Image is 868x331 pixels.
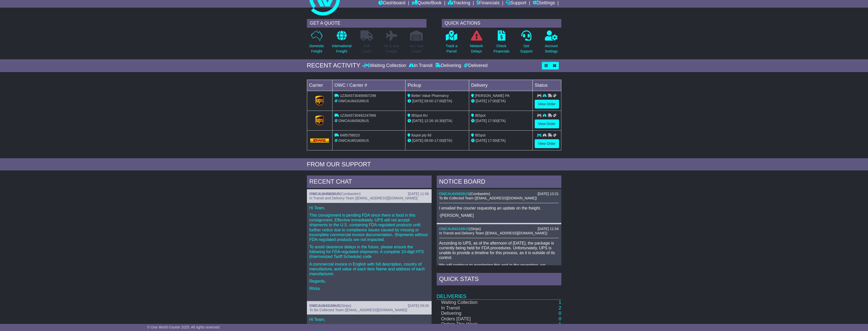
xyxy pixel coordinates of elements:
[446,30,458,57] a: Track aParcel
[559,311,561,316] a: 0
[475,113,486,117] span: IBSpot
[446,43,457,54] p: Track a Parcel
[341,192,359,196] span: Combantrin
[307,80,332,91] td: Carrier
[437,305,520,311] td: In Transit
[532,80,561,91] td: Status
[442,19,561,28] div: QUICK ACTIONS
[332,80,405,91] td: OWC / Carrier #
[338,99,369,103] span: OWCAU643169US
[338,119,369,123] span: OWCAU645828US
[408,63,434,68] div: In Transit
[488,119,497,123] span: 17:00
[437,287,561,300] td: Deliveries
[437,176,561,189] div: NOTICE BOARD
[437,322,520,327] td: Orders This Week
[424,99,433,103] span: 09:00
[559,305,561,310] a: 2
[493,43,509,54] p: Check Financials
[434,138,443,143] span: 17:00
[309,205,429,210] p: Hi Team,
[309,286,429,291] p: Rhiza
[309,43,324,54] p: Domestic Freight
[341,304,350,308] span: Strips
[538,227,559,231] div: [DATE] 11:54
[439,227,470,231] a: OWCAU643169US
[309,245,429,259] p: To avoid clearance delays in the future, please ensure the following for FDA-regulated shipments:...
[437,316,520,322] td: Orders [DATE]
[309,304,340,308] a: OWCAU643169US
[488,99,497,103] span: 17:00
[545,43,558,54] p: Account Settings
[332,30,352,57] a: InternationalFreight
[340,113,376,117] span: 1Z30A5730492247666
[338,138,369,143] span: OWCAU651600US
[538,192,559,196] div: [DATE] 13:21
[411,94,449,98] span: Better Value Pharmarcy
[309,304,429,308] div: ( )
[439,263,559,272] p: We will continue to monitoring this and in the meantime, we moved the delivery date from 26/09 to...
[424,138,433,143] span: 09:00
[307,161,561,168] div: FROM OUR SUPPORT
[411,113,428,117] span: IBSpot AU
[411,133,431,137] span: ibspot pty ltd
[408,192,429,196] div: [DATE] 11:56
[471,138,530,143] div: (ETA)
[437,300,520,305] td: Waiting Collection
[384,43,399,54] p: Air & Sea Freight
[439,192,559,196] div: ( )
[307,62,364,69] div: RECENT ACTIVITY -
[470,30,483,57] a: NetworkDelays
[559,300,561,305] a: 1
[309,192,340,196] a: OWCAU645828US
[470,43,483,54] p: Network Delays
[315,96,324,106] img: GetCarrierServiceLogo
[439,196,537,200] span: To Be Collected Team ([EMAIL_ADDRESS][DOMAIN_NAME])
[439,227,559,231] div: ( )
[309,192,429,196] div: ( )
[520,30,533,57] a: GetSupport
[408,138,467,143] div: - (ETA)
[364,63,407,68] div: Waiting Collection
[309,317,429,322] p: Hi Team,
[340,94,376,98] span: 1Z30A5730490607299
[471,118,530,124] div: (ETA)
[476,119,487,123] span: [DATE]
[434,63,463,68] div: Delivering
[424,119,433,123] span: 12:26
[439,213,559,218] p: -[PERSON_NAME]
[488,138,497,143] span: 17:00
[439,241,559,260] p: According to UPS, as of the afternoon of [DATE], the package is currently being held for FDA proc...
[332,43,352,54] p: International Freight
[439,192,470,196] a: OWCAU645828US
[545,30,558,57] a: AccountSettings
[471,227,480,231] span: Strips
[535,139,559,148] a: View Order
[475,94,510,98] span: [PERSON_NAME] PA
[469,80,532,91] td: Delivery
[315,115,324,126] img: GetCarrierServiceLogo
[310,138,329,143] img: DHL.png
[437,273,561,287] div: Quick Stats
[439,231,548,235] span: In Transit and Delivery Team ([EMAIL_ADDRESS][DOMAIN_NAME])
[535,119,559,128] a: View Order
[309,308,407,312] span: To Be Collected Team ([EMAIL_ADDRESS][DOMAIN_NAME])
[434,99,443,103] span: 17:00
[360,43,373,54] p: Full Loads
[471,98,530,104] div: (ETA)
[412,138,423,143] span: [DATE]
[408,98,467,104] div: - (ETA)
[412,99,423,103] span: [DATE]
[309,213,429,242] p: This consignment is pending FDA since there is food in this consignment. Effective immediately, U...
[408,118,467,124] div: - (ETA)
[437,311,520,316] td: Delivering
[471,192,489,196] span: Combantrin
[309,262,429,276] p: A commercial invoice in English with full description, country of manufacture, and value of each ...
[408,304,429,308] div: [DATE] 09:00
[559,322,561,327] a: 1
[463,63,488,68] div: Delivered
[439,206,559,211] p: I emailed the courier requesting an update on the freight.
[559,316,561,321] a: 0
[410,43,423,54] p: Air / Sea Depot
[535,100,559,109] a: View Order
